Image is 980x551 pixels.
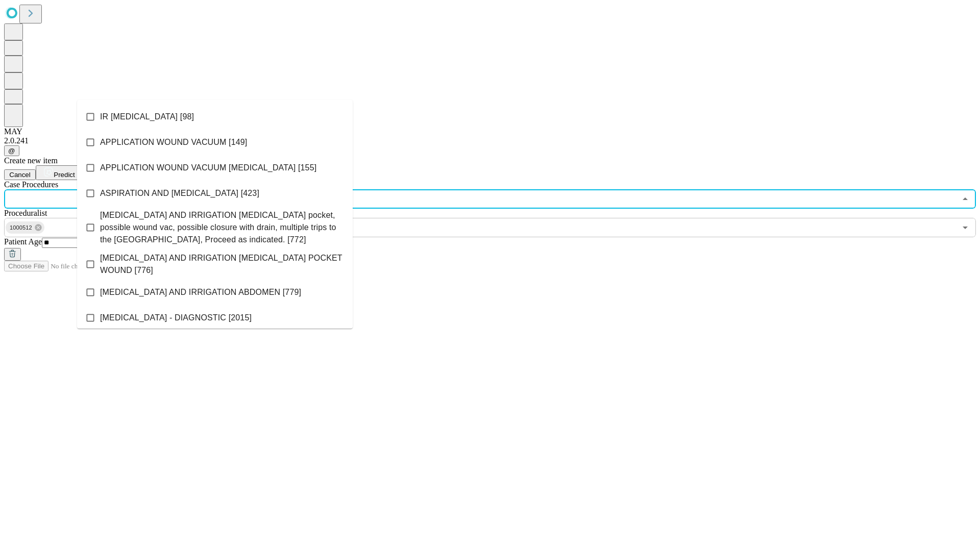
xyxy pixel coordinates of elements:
span: Create new item [4,156,58,165]
span: Patient Age [4,237,42,246]
span: APPLICATION WOUND VACUUM [MEDICAL_DATA] [155] [100,162,316,174]
button: @ [4,145,19,156]
span: Cancel [9,171,31,179]
span: Predict [54,171,75,179]
span: [MEDICAL_DATA] - DIAGNOSTIC [2015] [100,312,252,324]
span: ASPIRATION AND [MEDICAL_DATA] [423] [100,187,259,199]
span: IR [MEDICAL_DATA] [98] [100,111,194,123]
div: 2.0.241 [4,136,976,145]
div: 1000512 [6,221,44,234]
button: Close [958,192,972,206]
span: Scheduled Procedure [4,180,58,189]
button: Open [958,220,972,235]
span: Proceduralist [4,209,47,217]
div: MAY [4,127,976,136]
span: [MEDICAL_DATA] AND IRRIGATION [MEDICAL_DATA] POCKET WOUND [776] [100,252,345,277]
span: [MEDICAL_DATA] AND IRRIGATION ABDOMEN [779] [100,286,301,298]
span: [MEDICAL_DATA] AND IRRIGATION [MEDICAL_DATA] pocket, possible wound vac, possible closure with dr... [100,209,345,246]
span: 1000512 [6,222,36,234]
button: Cancel [4,169,36,180]
span: @ [8,147,15,155]
span: APPLICATION WOUND VACUUM [149] [100,136,247,148]
button: Predict [36,165,83,180]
